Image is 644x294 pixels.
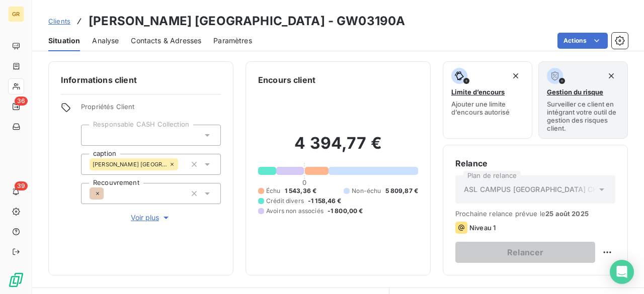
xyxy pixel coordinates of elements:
button: Limite d’encoursAjouter une limite d’encours autorisé [443,61,532,139]
span: Avoirs non associés [266,207,324,216]
h6: Encours client [258,74,315,86]
span: 0 [302,178,306,186]
span: Niveau 1 [469,224,496,232]
span: Voir plus [131,213,171,223]
button: Relancer [455,242,595,263]
button: Actions [557,33,608,49]
span: Non-échu [352,186,381,195]
h6: Informations client [61,74,221,86]
span: 39 [15,181,28,190]
span: Prochaine relance prévue le [455,210,615,218]
span: Paramètres [213,36,252,46]
h3: [PERSON_NAME] [GEOGRAPHIC_DATA] - GW03190A [89,12,405,30]
h2: 4 394,77 € [258,133,418,163]
button: Voir plus [81,212,221,223]
a: 36 [8,99,24,115]
span: Limite d’encours [451,88,505,96]
input: Ajouter une valeur [104,189,112,198]
span: -1 800,00 € [328,207,363,216]
span: 5 809,87 € [385,186,419,195]
span: Gestion du risque [547,88,603,96]
h6: Relance [455,157,615,169]
span: Ajouter une limite d’encours autorisé [451,100,524,116]
span: Surveiller ce client en intégrant votre outil de gestion des risques client. [547,100,619,132]
input: Ajouter une valeur [90,131,98,140]
div: Open Intercom Messenger [610,260,634,284]
span: Contacts & Adresses [131,36,201,46]
img: Logo LeanPay [8,272,24,288]
input: Ajouter une valeur [178,160,186,169]
span: Clients [48,17,70,25]
span: -1 158,46 € [308,197,342,206]
a: Clients [48,16,70,26]
span: ASL CAMPUS [GEOGRAPHIC_DATA] CHEZ SEPTIME [464,184,639,194]
button: Gestion du risqueSurveiller ce client en intégrant votre outil de gestion des risques client. [538,61,628,139]
span: [PERSON_NAME] [GEOGRAPHIC_DATA] [93,161,167,167]
span: Analyse [92,36,119,46]
span: 1 543,36 € [285,186,317,195]
span: Échu [266,186,281,195]
span: 25 août 2025 [545,210,589,218]
span: Crédit divers [266,197,304,206]
span: Situation [48,36,80,46]
span: 36 [15,96,28,106]
div: GR [8,6,24,22]
span: Propriétés Client [81,103,221,117]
